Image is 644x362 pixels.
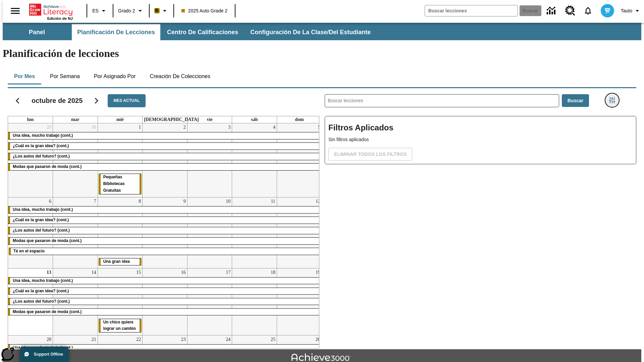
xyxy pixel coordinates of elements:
[187,268,232,336] td: 17 de octubre de 2025
[13,238,82,243] span: Modas que pasaron de moda (cont.)
[621,7,632,14] span: Tauto
[2,85,319,349] div: Calendario
[250,116,259,123] a: sábado
[187,197,232,268] td: 10 de octubre de 2025
[13,228,70,233] span: ¿Los autos del futuro? (cont.)
[425,5,518,16] input: Buscar campo
[53,197,98,268] td: 7 de octubre de 2025
[8,278,322,284] div: Una idea, mucho trabajo (cont.)
[70,116,81,123] a: martes
[45,268,53,277] a: 13 de octubre de 2025
[245,24,376,40] button: Configuración de la clase/del estudiante
[77,28,155,36] span: Planificación de lecciones
[3,24,377,40] div: Subbarra de navegación
[8,227,322,234] div: ¿Los autos del futuro? (cont.)
[277,268,322,336] td: 19 de octubre de 2025
[8,143,322,149] div: ¿Cuál es la gran idea? (cont.)
[3,24,70,40] button: Panel
[90,123,98,131] a: 30 de septiembre de 2025
[72,24,160,40] button: Planificación de lecciones
[143,116,200,123] a: jueves
[328,120,633,136] h2: Filtros Aplicados
[277,123,322,197] td: 5 de octubre de 2025
[5,1,25,21] button: Abrir el menú lateral
[13,154,70,159] span: ¿Los autos del futuro? (cont.)
[99,174,142,194] div: Pequeñas Bibliotecas Gratuitas
[224,197,232,205] a: 10 de octubre de 2025
[579,2,597,19] a: Notificaciones
[205,116,214,123] a: viernes
[232,268,277,336] td: 18 de octubre de 2025
[8,123,53,197] td: 29 de septiembre de 2025
[8,153,322,160] div: ¿Los autos del futuro? (cont.)
[227,123,232,131] a: 3 de octubre de 2025
[13,299,70,304] span: ¿Los autos del futuro? (cont.)
[144,68,216,84] button: Creación de colecciones
[135,336,142,344] a: 22 de octubre de 2025
[93,197,98,205] a: 7 de octubre de 2025
[182,123,187,131] a: 2 de octubre de 2025
[319,85,636,349] div: Buscar
[314,268,322,277] a: 19 de octubre de 2025
[98,123,143,197] td: 1 de octubre de 2025
[269,268,277,277] a: 18 de octubre de 2025
[98,268,143,336] td: 15 de octubre de 2025
[8,206,322,213] div: Una idea, mucho trabajo (cont.)
[325,116,636,164] div: Filtros Aplicados
[167,28,238,36] span: Centro de calificaciones
[8,309,322,315] div: Modas que pasaron de moda (cont.)
[103,320,136,331] span: Un chico quiere lograr un cambio
[20,347,68,362] button: Support Offline
[89,68,141,84] button: Por asignado por
[53,123,98,197] td: 30 de septiembre de 2025
[89,5,111,17] button: Lenguaje: ES, Selecciona un idioma
[29,2,73,20] div: Portada
[135,268,142,277] a: 15 de octubre de 2025
[47,16,73,20] span: Edición de NJ
[45,336,53,344] a: 20 de octubre de 2025
[143,197,187,268] td: 9 de octubre de 2025
[328,136,633,143] p: Sin filtros aplicados
[8,238,322,244] div: Modas que pasaron de moda (cont.)
[232,123,277,197] td: 4 de octubre de 2025
[45,123,53,131] a: 29 de septiembre de 2025
[561,2,579,20] a: Centro de recursos, Se abrirá en una pestaña nueva.
[108,94,145,107] button: Mes actual
[277,197,322,268] td: 12 de octubre de 2025
[92,7,99,14] span: ES
[162,24,244,40] button: Centro de calificaciones
[103,175,125,193] span: Pequeñas Bibliotecas Gratuitas
[152,5,171,17] button: Boost El color de la clase es anaranjado claro. Cambiar el color de la clase.
[103,259,130,264] span: Una gran idea
[9,92,26,109] button: Regresar
[13,309,82,314] span: Modas que pasaron de moda (cont.)
[3,23,641,40] div: Subbarra de navegación
[90,268,98,277] a: 14 de octubre de 2025
[115,5,147,17] button: Grado: Grado 2, Elige un grado
[180,268,187,277] a: 16 de octubre de 2025
[29,3,73,16] a: Portada
[118,7,135,14] span: Grado 2
[13,207,73,212] span: Una idea, mucho trabajo (cont.)
[155,6,159,15] span: B
[269,197,276,205] a: 11 de octubre de 2025
[13,289,69,293] span: ¿Cuál es la gran idea? (cont.)
[293,116,305,123] a: domingo
[13,249,45,253] span: Té en el espacio
[181,7,228,14] span: 2025 Auto Grade 2
[180,336,187,344] a: 23 de octubre de 2025
[45,68,85,84] button: Por semana
[224,268,232,277] a: 17 de octubre de 2025
[26,116,35,123] a: lunes
[3,47,641,60] h1: Planificación de lecciones
[143,268,187,336] td: 16 de octubre de 2025
[143,123,187,197] td: 2 de octubre de 2025
[8,68,41,84] button: Por mes
[13,218,69,222] span: ¿Cuál es la gran idea? (cont.)
[8,164,322,170] div: Modas que pasaron de moda (cont.)
[314,197,322,205] a: 12 de octubre de 2025
[8,288,322,295] div: ¿Cuál es la gran idea? (cont.)
[48,197,53,205] a: 6 de octubre de 2025
[90,336,98,344] a: 21 de octubre de 2025
[115,116,125,123] a: miércoles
